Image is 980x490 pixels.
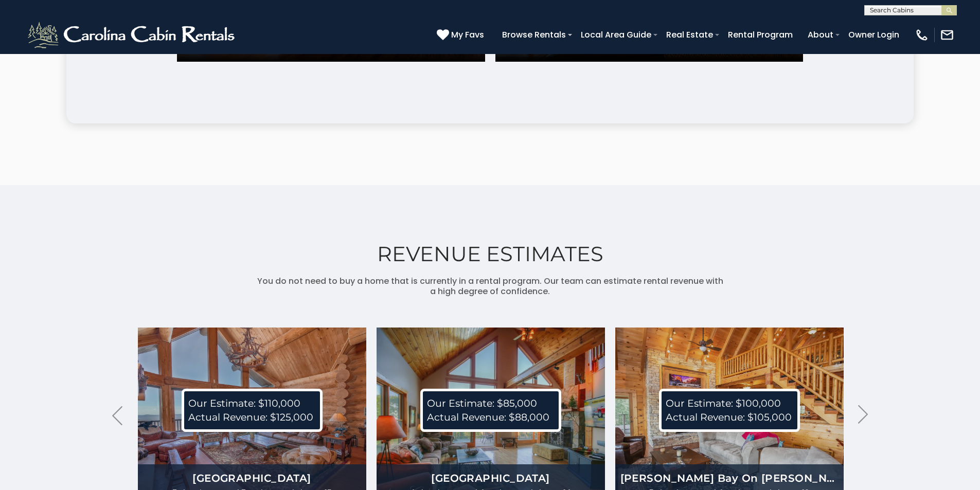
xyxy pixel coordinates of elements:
p: You do not need to buy a home that is currently in a rental program. Our team can estimate rental... [256,276,724,297]
h4: [PERSON_NAME] Bay on [PERSON_NAME] Lake [615,471,844,485]
p: Our Estimate: $85,000 Actual Revenue: $88,000 [420,389,561,432]
p: Our Estimate: $110,000 Actual Revenue: $125,000 [182,389,323,432]
a: My Favs [437,28,487,42]
h4: [GEOGRAPHIC_DATA] [377,471,605,485]
h4: [GEOGRAPHIC_DATA] [138,471,366,485]
h2: REVENUE ESTIMATES [26,242,954,266]
a: Owner Login [843,26,904,44]
a: About [803,26,839,44]
a: Rental Program [723,26,798,44]
a: Local Area Guide [576,26,656,44]
img: mail-regular-white.png [940,28,954,42]
a: Browse Rentals [497,26,571,44]
a: Real Estate [661,26,718,44]
p: Our Estimate: $100,000 Actual Revenue: $105,000 [659,389,800,432]
span: My Favs [451,28,484,41]
img: phone-regular-white.png [915,28,929,42]
img: White-1-2.png [26,20,239,50]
